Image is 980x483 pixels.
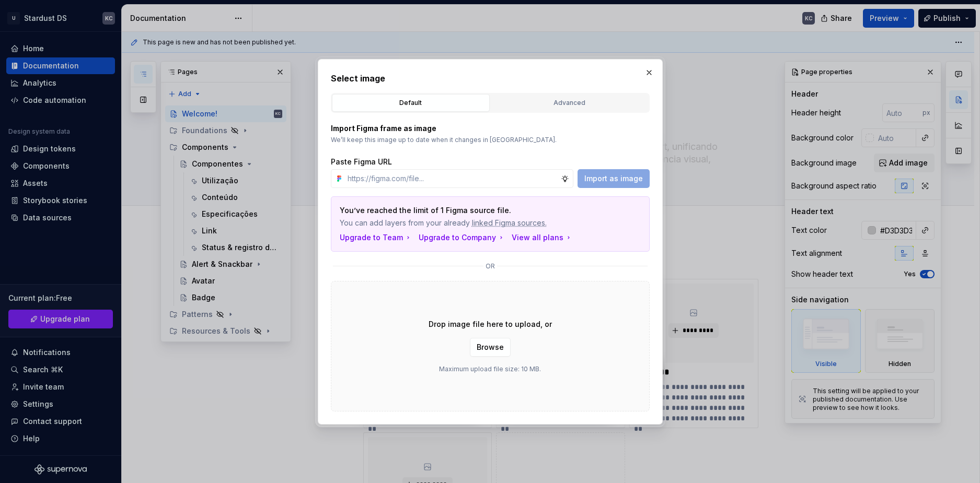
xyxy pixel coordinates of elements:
[429,319,552,329] p: Drop image file here to upload, or
[331,157,392,167] label: Paste Figma URL
[331,72,650,85] h2: Select image
[331,136,650,144] p: We’ll keep this image up to date when it changes in [GEOGRAPHIC_DATA].
[340,218,568,228] span: You can add layers from your already
[470,338,511,357] button: Browse
[494,98,645,108] div: Advanced
[477,342,504,352] span: Browse
[472,218,547,228] span: linked Figma sources.
[486,262,495,270] p: or
[340,205,568,216] p: You’ve reached the limit of 1 Figma source file.
[331,123,650,134] p: Import Figma frame as image
[340,232,412,243] button: Upgrade to Team
[336,98,486,108] div: Default
[419,232,505,243] button: Upgrade to Company
[439,365,541,373] p: Maximum upload file size: 10 MB.
[343,169,561,188] input: https://figma.com/file...
[512,232,573,243] button: View all plans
